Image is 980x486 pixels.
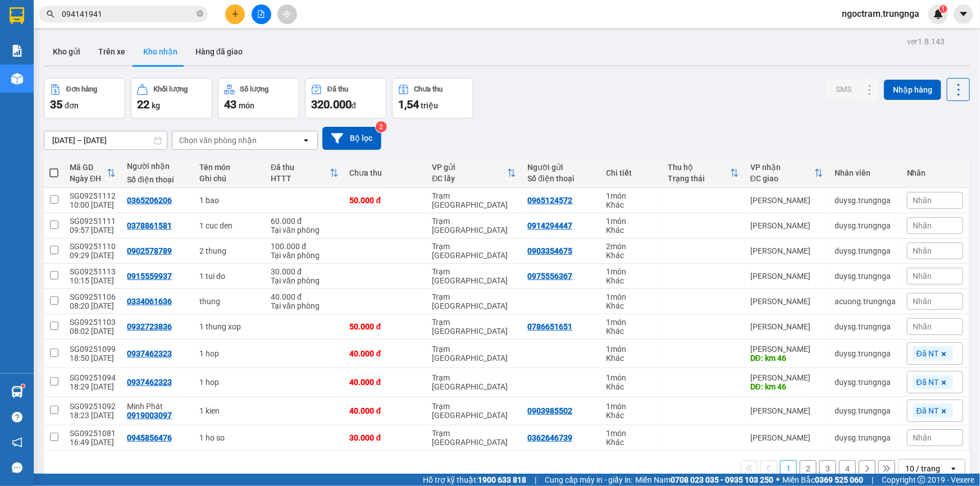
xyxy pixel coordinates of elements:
[186,38,252,65] button: Hàng đã giao
[427,158,522,188] th: Toggle SortBy
[835,433,896,442] div: duysg.trungnga
[10,7,24,24] img: logo-vxr
[70,217,116,226] div: SG09251111
[127,162,188,171] div: Người nhận
[432,429,517,447] div: Trạm [GEOGRAPHIC_DATA]
[70,163,107,172] div: Mã GD
[432,402,517,420] div: Trạm [GEOGRAPHIC_DATA]
[432,174,508,183] div: ĐC lấy
[607,301,657,310] div: Khác
[197,9,203,20] span: close-circle
[283,10,291,18] span: aim
[884,80,941,100] button: Nhập hàng
[607,382,657,391] div: Khác
[750,322,823,331] div: [PERSON_NAME]
[607,217,657,226] div: 1 món
[131,78,212,118] button: Khối lượng22kg
[414,85,443,93] div: Chưa thu
[127,272,172,281] div: 0915559937
[197,10,203,17] span: close-circle
[432,292,517,310] div: Trạm [GEOGRAPHIC_DATA]
[607,276,657,285] div: Khác
[44,38,89,65] button: Kho gửi
[905,463,940,474] div: 10 / trang
[907,168,963,177] div: Nhãn
[70,382,116,391] div: 18:29 [DATE]
[913,246,932,255] span: Nhãn
[271,242,338,251] div: 100.000 đ
[527,221,572,230] div: 0914294447
[432,373,517,391] div: Trạm [GEOGRAPHIC_DATA]
[127,378,172,387] div: 0937462323
[70,318,116,327] div: SG09251103
[271,226,338,235] div: Tại văn phòng
[527,272,572,281] div: 0975556367
[607,168,657,177] div: Chi tiết
[70,354,116,363] div: 18:50 [DATE]
[913,272,932,281] span: Nhãn
[199,221,259,230] div: 1 cuc den
[917,349,938,359] span: Đã NT
[62,8,194,20] input: Tìm tên, số ĐT hoặc mã đơn
[835,196,896,205] div: duysg.trungnga
[750,196,823,205] div: [PERSON_NAME]
[835,322,896,331] div: duysg.trungnga
[527,196,572,205] div: 0965124572
[750,221,823,230] div: [PERSON_NAME]
[668,174,730,183] div: Trạng thái
[750,382,823,391] div: DĐ: km 46
[311,98,352,111] span: 320.000
[65,101,79,110] span: đơn
[750,433,823,442] div: [PERSON_NAME]
[607,402,657,411] div: 1 món
[750,406,823,415] div: [PERSON_NAME]
[815,475,863,484] strong: 0369 525 060
[350,196,421,205] div: 50.000 đ
[949,464,958,473] svg: open
[350,322,421,331] div: 50.000 đ
[70,226,116,235] div: 09:57 [DATE]
[907,35,945,48] div: ver 1.8.143
[607,267,657,276] div: 1 món
[819,460,836,477] button: 3
[89,38,134,65] button: Trên xe
[302,136,311,145] svg: open
[11,73,23,85] img: warehouse-icon
[50,98,62,111] span: 35
[750,354,823,363] div: DĐ: km 46
[47,10,54,18] span: search
[835,246,896,255] div: duysg.trungnga
[432,318,517,336] div: Trạm [GEOGRAPHIC_DATA]
[224,98,236,111] span: 43
[66,85,97,93] div: Đơn hàng
[271,276,338,285] div: Tại văn phòng
[750,174,814,183] div: ĐC giao
[70,438,116,447] div: 16:49 [DATE]
[800,460,817,477] button: 2
[750,163,814,172] div: VP nhận
[271,163,329,172] div: Đã thu
[134,38,186,65] button: Kho nhận
[199,322,259,331] div: 1 thung xop
[839,460,856,477] button: 4
[199,196,259,205] div: 1 bao
[199,272,259,281] div: 1 tui do
[913,221,932,230] span: Nhãn
[432,242,517,260] div: Trạm [GEOGRAPHIC_DATA]
[607,251,657,260] div: Khác
[70,345,116,354] div: SG09251099
[252,4,271,24] button: file-add
[750,246,823,255] div: [PERSON_NAME]
[835,406,896,415] div: duysg.trungnga
[70,402,116,411] div: SG09251092
[70,276,116,285] div: 10:15 [DATE]
[607,200,657,209] div: Khác
[64,158,121,188] th: Toggle SortBy
[668,163,730,172] div: Thu hộ
[350,433,421,442] div: 30.000 đ
[137,98,149,111] span: 22
[432,217,517,235] div: Trạm [GEOGRAPHIC_DATA]
[11,386,23,398] img: warehouse-icon
[127,175,188,184] div: Số điện thoại
[527,246,572,255] div: 0903354675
